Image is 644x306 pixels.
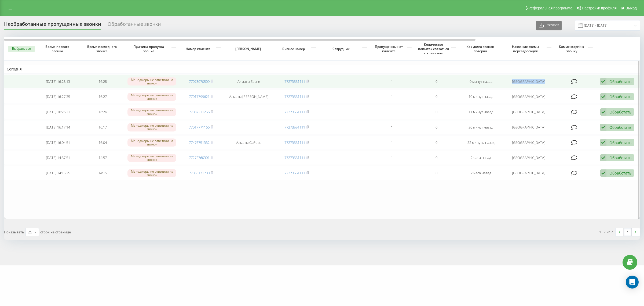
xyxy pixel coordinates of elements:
[503,120,554,134] td: [GEOGRAPHIC_DATA]
[189,79,210,84] a: 77078070509
[459,90,503,104] td: 10 минут назад
[626,276,639,289] div: Open Intercom Messenger
[182,47,216,51] span: Номер клиента
[224,74,275,89] td: Алматы Едыге
[4,65,640,73] td: Сегодня
[414,166,459,180] td: 0
[284,79,305,84] a: 77273551111
[127,154,176,162] div: Менеджеры не ответили на звонок
[80,90,125,104] td: 16:27
[609,79,631,84] div: Обработать
[80,74,125,89] td: 16:28
[36,166,80,180] td: [DATE] 14:15:25
[189,140,210,145] a: 77476751332
[414,151,459,165] td: 0
[463,45,499,53] span: Как долго звонок потерян
[459,74,503,89] td: 9 минут назад
[582,6,617,10] span: Настройки профиля
[459,166,503,180] td: 2 часа назад
[127,93,176,101] div: Менеджеры не ответили на звонок
[414,120,459,134] td: 0
[417,42,451,55] span: Количество попыток связаться с клиентом
[284,125,305,130] a: 77273551111
[414,90,459,104] td: 0
[506,45,547,53] span: Название схемы переадресации
[224,90,275,104] td: Алматы [PERSON_NAME]
[41,45,76,53] span: Время первого звонка
[127,169,176,177] div: Менеджеры не ответили на звонок
[127,138,176,147] div: Менеджеры не ответили на звонок
[370,151,414,165] td: 1
[414,105,459,119] td: 0
[503,90,554,104] td: [GEOGRAPHIC_DATA]
[80,166,125,180] td: 14:15
[284,109,305,114] a: 77273551111
[80,105,125,119] td: 16:26
[609,155,631,160] div: Обработать
[36,120,80,134] td: [DATE] 16:17:14
[609,94,631,99] div: Обработать
[4,21,101,30] div: Необработанные пропущенные звонки
[414,136,459,150] td: 0
[459,136,503,150] td: 32 минуты назад
[536,21,562,30] button: Экспорт
[503,166,554,180] td: [GEOGRAPHIC_DATA]
[503,105,554,119] td: [GEOGRAPHIC_DATA]
[372,45,407,53] span: Пропущенных от клиента
[609,109,631,115] div: Обработать
[108,21,161,30] div: Обработанные звонки
[36,105,80,119] td: [DATE] 16:26:21
[127,108,176,116] div: Менеджеры не ответили на звонок
[80,136,125,150] td: 16:04
[127,123,176,131] div: Менеджеры не ответили на звонок
[557,45,588,53] span: Комментарий к звонку
[127,77,176,86] div: Менеджеры не ответили на звонок
[370,90,414,104] td: 1
[277,47,311,51] span: Бизнес номер
[503,74,554,89] td: [GEOGRAPHIC_DATA]
[189,170,210,175] a: 77066171700
[609,170,631,176] div: Обработать
[528,6,572,10] span: Реферальная программа
[284,170,305,175] a: 77273551111
[224,136,275,150] td: Алматы Сайора
[321,47,362,51] span: Сотрудник
[36,74,80,89] td: [DATE] 16:28:13
[36,151,80,165] td: [DATE] 14:57:51
[189,94,210,99] a: 77017799621
[503,151,554,165] td: [GEOGRAPHIC_DATA]
[459,151,503,165] td: 2 часа назад
[189,155,210,160] a: 77272760301
[284,155,305,160] a: 77273551111
[127,45,171,53] span: Причина пропуска звонка
[189,109,210,114] a: 77087311256
[414,74,459,89] td: 0
[625,6,637,10] span: Выход
[189,125,210,130] a: 77017771166
[228,47,269,51] span: [PERSON_NAME]
[370,120,414,134] td: 1
[370,105,414,119] td: 1
[609,125,631,130] div: Обработать
[370,136,414,150] td: 1
[609,140,631,145] div: Обработать
[80,120,125,134] td: 16:17
[370,74,414,89] td: 1
[40,230,71,234] span: строк на странице
[4,230,24,234] span: Показывать
[284,94,305,99] a: 77273551111
[624,228,632,236] a: 1
[459,120,503,134] td: 20 минут назад
[599,229,613,234] div: 1 - 7 из 7
[80,151,125,165] td: 14:57
[370,166,414,180] td: 1
[36,136,80,150] td: [DATE] 16:04:51
[36,90,80,104] td: [DATE] 16:27:35
[459,105,503,119] td: 11 минут назад
[284,140,305,145] a: 77273551111
[85,45,120,53] span: Время последнего звонка
[28,229,32,235] div: 25
[503,136,554,150] td: [GEOGRAPHIC_DATA]
[8,46,35,52] button: Выбрать все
